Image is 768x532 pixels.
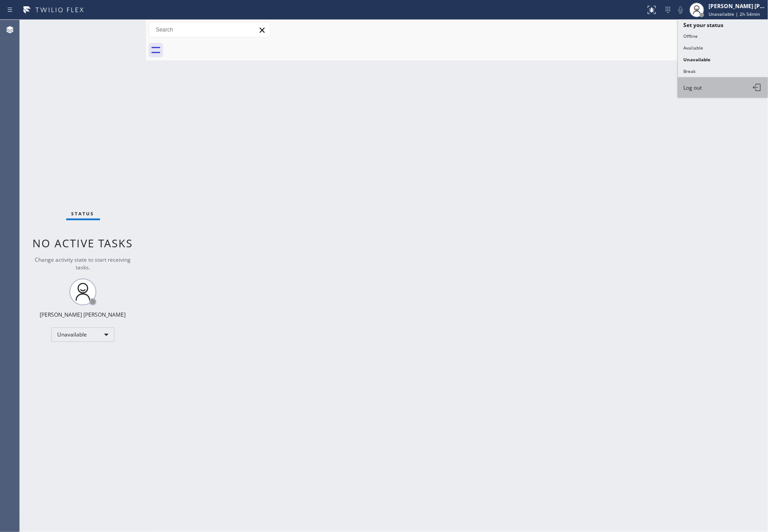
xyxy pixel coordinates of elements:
button: Mute [674,4,687,16]
div: [PERSON_NAME] [PERSON_NAME] [709,2,765,10]
input: Search [149,23,270,37]
span: Unavailable | 2h 54min [709,11,760,17]
div: Unavailable [51,327,114,342]
span: Status [72,210,95,217]
span: No active tasks [33,236,133,250]
div: [PERSON_NAME] [PERSON_NAME] [40,311,126,318]
span: Change activity state to start receiving tasks. [35,256,131,271]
